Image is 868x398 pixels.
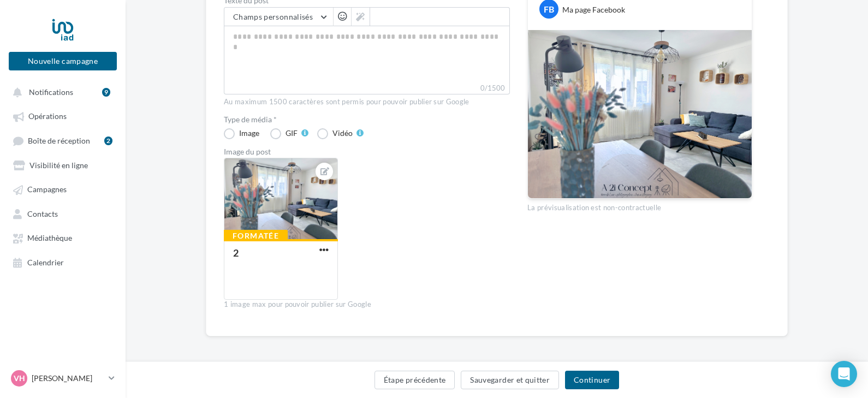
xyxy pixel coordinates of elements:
div: 2 [104,136,112,145]
span: Visibilité en ligne [29,161,88,170]
span: Opérations [28,112,67,121]
a: Boîte de réception2 [7,130,119,151]
label: Type de média * [224,116,510,123]
div: La prévisualisation est non-contractuelle [527,199,752,213]
span: Contacts [27,209,58,218]
div: 1 image max pour pouvoir publier sur Google [224,300,510,310]
div: Open Intercom Messenger [831,361,857,387]
button: Étape précédente [374,371,455,389]
p: [PERSON_NAME] [32,373,104,384]
a: Opérations [7,106,119,126]
span: Campagnes [27,185,67,194]
span: Calendrier [27,258,64,267]
div: 9 [102,88,110,97]
button: Continuer [565,371,619,389]
span: Champs personnalisés [233,12,313,21]
a: Contacts [7,204,119,223]
div: Vidéo [332,129,353,137]
button: Notifications 9 [7,82,115,102]
span: Médiathèque [27,234,72,243]
div: Au maximum 1500 caractères sont permis pour pouvoir publier sur Google [224,97,510,107]
div: Image du post [224,148,510,156]
a: VH [PERSON_NAME] [9,368,117,389]
a: Médiathèque [7,228,119,247]
button: Champs personnalisés [224,8,333,26]
a: Visibilité en ligne [7,155,119,175]
a: Calendrier [7,252,119,272]
div: Ma page Facebook [562,4,625,15]
label: 0/1500 [224,82,510,94]
div: Image [239,129,259,137]
a: Campagnes [7,179,119,199]
span: Boîte de réception [28,136,90,145]
button: Nouvelle campagne [9,52,117,70]
span: Notifications [29,87,73,97]
button: Sauvegarder et quitter [461,371,559,389]
div: GIF [286,129,298,137]
div: 2 [233,247,239,259]
div: Formatée [224,230,288,242]
span: VH [14,373,25,384]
